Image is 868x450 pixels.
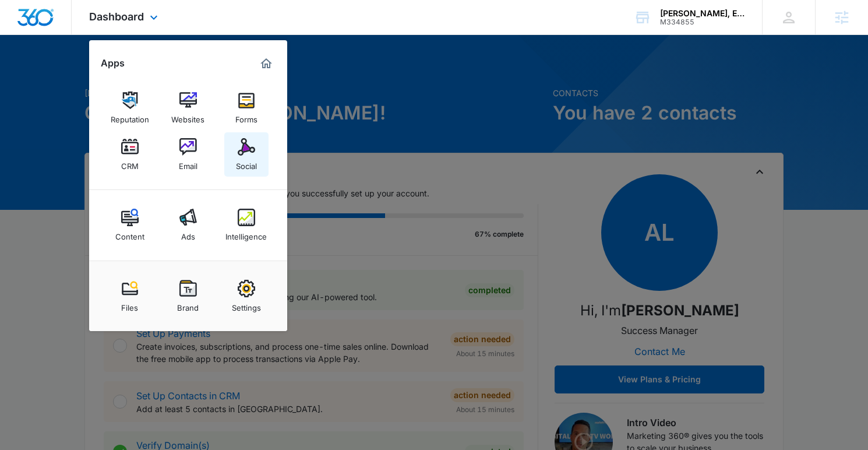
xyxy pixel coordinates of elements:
a: Marketing 360® Dashboard [257,54,276,73]
div: Settings [232,297,261,312]
a: Files [108,274,152,318]
a: Brand [166,274,210,318]
a: Social [224,132,269,177]
div: Reputation [111,109,149,124]
div: account name [660,9,745,18]
div: Brand [177,297,199,312]
a: Websites [166,86,210,130]
div: Files [121,297,138,312]
div: CRM [121,156,139,171]
div: Social [236,156,257,171]
a: Email [166,132,210,177]
a: CRM [108,132,152,177]
div: account id [660,18,745,26]
h2: Apps [101,58,125,69]
a: Intelligence [224,203,269,247]
div: Email [179,156,197,171]
a: Content [108,203,152,247]
div: Websites [171,109,204,124]
div: Intelligence [225,226,267,241]
a: Forms [224,86,269,130]
span: Dashboard [89,10,144,23]
a: Ads [166,203,210,247]
div: Ads [181,226,195,241]
div: Content [115,226,144,241]
a: Reputation [108,86,152,130]
a: Settings [224,274,269,318]
div: Forms [235,109,257,124]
